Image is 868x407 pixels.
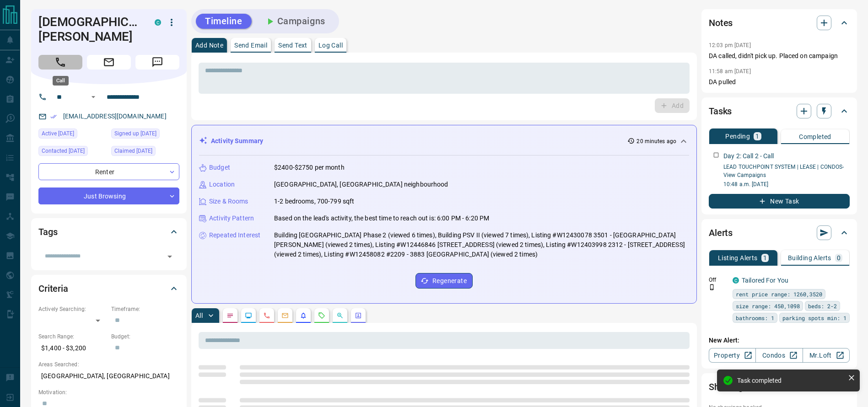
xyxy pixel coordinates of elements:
[38,221,179,243] div: Tags
[209,230,260,240] p: Repeated Interest
[318,42,343,48] p: Log Call
[278,42,307,48] p: Send Text
[38,15,141,44] h1: [DEMOGRAPHIC_DATA] [PERSON_NAME]
[709,194,850,209] button: New Task
[736,289,822,299] span: rent price range: 1260,3520
[709,376,850,398] div: Showings
[709,16,733,30] h2: Notes
[209,214,254,223] p: Activity Pattern
[196,14,252,29] button: Timeline
[234,42,267,48] p: Send Email
[803,348,850,363] a: Mr.Loft
[38,369,179,384] p: [GEOGRAPHIC_DATA], [GEOGRAPHIC_DATA]
[336,312,344,319] svg: Opportunities
[50,113,57,120] svg: Email Verified
[87,55,131,70] span: Email
[38,281,68,296] h2: Criteria
[209,163,230,172] p: Budget
[733,277,739,284] div: condos.ca
[737,377,844,384] div: Task completed
[281,312,289,319] svg: Emails
[195,312,203,319] p: All
[38,332,107,341] p: Search Range:
[88,91,99,102] button: Open
[808,301,837,311] span: beds: 2-2
[111,305,179,313] p: Timeframe:
[755,133,759,139] p: 1
[209,197,248,206] p: Size & Rooms
[709,100,850,122] div: Tasks
[38,388,179,396] p: Motivation:
[723,151,774,161] p: Day 2: Call 2 - Call
[318,312,325,319] svg: Requests
[837,255,841,261] p: 0
[723,180,850,188] p: 10:48 a.m. [DATE]
[709,104,732,118] h2: Tasks
[195,42,223,48] p: Add Note
[209,180,235,189] p: Location
[736,313,774,322] span: bathrooms: 1
[709,12,850,34] div: Notes
[163,250,176,263] button: Open
[636,137,676,145] p: 20 minutes ago
[274,230,689,259] p: Building [GEOGRAPHIC_DATA] Phase 2 (viewed 6 times), Building PSV II (viewed 7 times), Listing #W...
[755,348,803,363] a: Condos
[38,341,107,356] p: $1,400 - $3,200
[709,380,748,394] h2: Showings
[42,146,85,155] span: Contacted [DATE]
[114,146,152,155] span: Claimed [DATE]
[300,312,307,319] svg: Listing Alerts
[709,336,850,345] p: New Alert:
[736,301,800,311] span: size range: 450,1098
[355,312,362,319] svg: Agent Actions
[155,19,161,26] div: condos.ca
[135,55,179,70] span: Message
[38,146,107,159] div: Sat Oct 11 2025
[274,180,448,189] p: [GEOGRAPHIC_DATA], [GEOGRAPHIC_DATA] neighbourhood
[415,273,473,289] button: Regenerate
[799,134,831,140] p: Completed
[718,255,758,261] p: Listing Alerts
[38,55,82,70] span: Call
[63,112,167,120] a: [EMAIL_ADDRESS][DOMAIN_NAME]
[274,163,345,172] p: $2400-$2750 per month
[38,225,57,239] h2: Tags
[709,222,850,244] div: Alerts
[709,284,715,290] svg: Push Notification Only
[723,164,844,178] a: LEAD TOUCHPOINT SYSTEM | LEASE | CONDOS- View Campaigns
[226,312,234,319] svg: Notes
[709,276,727,284] p: Off
[709,68,751,75] p: 11:58 am [DATE]
[263,312,270,319] svg: Calls
[53,76,69,86] div: Call
[725,133,750,139] p: Pending
[709,51,850,61] p: DA called, didn't pick up. Placed on campaign
[788,255,831,261] p: Building Alerts
[709,225,733,240] h2: Alerts
[709,77,850,87] p: DA pulled
[38,278,179,300] div: Criteria
[274,197,354,206] p: 1-2 bedrooms, 700-799 sqft
[709,42,751,48] p: 12:03 pm [DATE]
[763,255,767,261] p: 1
[38,305,107,313] p: Actively Searching:
[782,313,846,322] span: parking spots min: 1
[111,129,179,141] div: Mon Aug 18 2025
[38,163,179,180] div: Renter
[111,146,179,159] div: Sat Oct 11 2025
[38,187,179,204] div: Just Browsing
[38,360,179,369] p: Areas Searched:
[199,133,689,150] div: Activity Summary20 minutes ago
[211,136,263,146] p: Activity Summary
[245,312,252,319] svg: Lead Browsing Activity
[709,348,756,363] a: Property
[274,214,489,223] p: Based on the lead's activity, the best time to reach out is: 6:00 PM - 6:20 PM
[42,129,74,138] span: Active [DATE]
[114,129,156,138] span: Signed up [DATE]
[38,129,107,141] div: Sat Oct 11 2025
[255,14,334,29] button: Campaigns
[111,332,179,341] p: Budget:
[742,277,788,284] a: Tailored For You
